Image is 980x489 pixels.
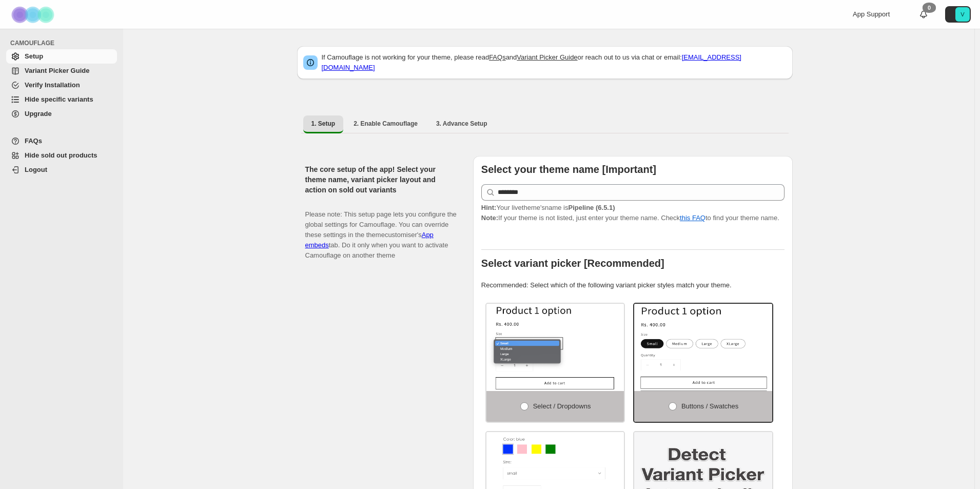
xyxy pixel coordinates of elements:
[481,280,785,290] p: Recommended: Select which of the following variant picker styles match your theme.
[945,6,971,23] button: Avatar with initials V
[680,214,705,222] a: this FAQ
[311,120,336,128] span: 1. Setup
[568,204,615,211] strong: Pipeline (6.5.1)
[10,39,118,47] span: CAMOUFLAGE
[25,95,93,103] span: Hide specific variants
[25,81,80,89] span: Verify Installation
[481,164,656,175] b: Select your theme name [Important]
[481,204,497,211] strong: Hint:
[517,53,577,61] a: Variant Picker Guide
[681,402,738,410] span: Buttons / Swatches
[25,166,47,173] span: Logout
[436,120,487,128] span: 3. Advance Setup
[6,148,117,163] a: Hide sold out products
[8,1,60,29] img: Camouflage
[25,67,89,74] span: Variant Picker Guide
[6,49,117,64] a: Setup
[6,64,117,78] a: Variant Picker Guide
[481,214,498,222] strong: Note:
[25,137,42,145] span: FAQs
[961,11,965,17] text: V
[634,304,772,391] img: Buttons / Swatches
[955,7,970,22] span: Avatar with initials V
[305,164,457,195] h2: The core setup of the app! Select your theme name, variant picker layout and action on sold out v...
[6,78,117,92] a: Verify Installation
[489,53,506,61] a: FAQs
[305,199,457,261] p: Please note: This setup page lets you configure the global settings for Camouflage. You can overr...
[6,134,117,148] a: FAQs
[6,92,117,107] a: Hide specific variants
[25,110,52,118] span: Upgrade
[923,3,936,13] div: 0
[481,203,785,223] p: If your theme is not listed, just enter your theme name. Check to find your theme name.
[481,204,615,211] span: Your live theme's name is
[322,52,787,73] p: If Camouflage is not working for your theme, please read and or reach out to us via chat or email:
[354,120,418,128] span: 2. Enable Camouflage
[918,9,929,19] a: 0
[533,402,591,410] span: Select / Dropdowns
[25,151,97,159] span: Hide sold out products
[6,107,117,121] a: Upgrade
[25,52,43,60] span: Setup
[486,304,624,391] img: Select / Dropdowns
[6,163,117,177] a: Logout
[853,10,890,18] span: App Support
[481,258,664,269] b: Select variant picker [Recommended]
